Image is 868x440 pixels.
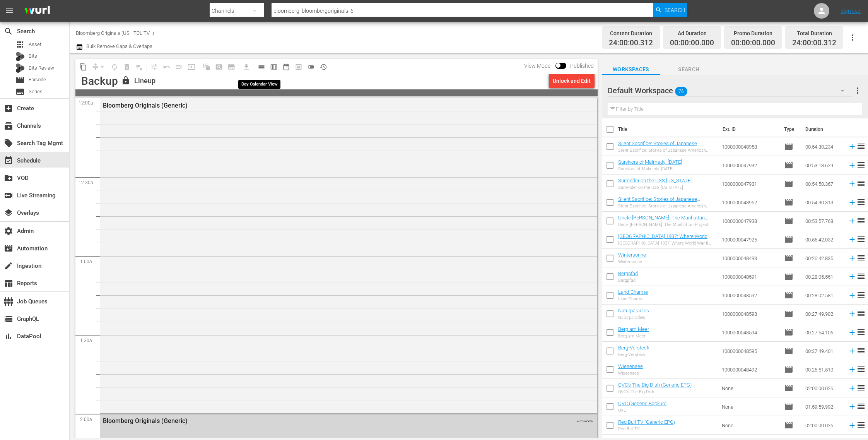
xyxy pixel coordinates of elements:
svg: Add to Schedule [848,198,856,207]
div: Uncle [PERSON_NAME]: The Manhattan Project and Beyond [618,222,716,227]
span: date_range_outlined [282,63,290,71]
span: more_vert [853,86,862,95]
div: Land-Charme [618,296,648,301]
span: Download as CSV [238,59,253,74]
td: 00:28:02.581 [802,286,845,305]
td: 00:26:42.835 [802,249,845,267]
div: Bits [15,52,25,61]
td: 00:28:05.551 [802,267,845,286]
span: Toggle to switch from Published to Draft view. [555,63,561,68]
td: None [719,379,781,397]
span: Fill episodes with ad slates [173,61,185,73]
div: QVC's The Big Dish [618,389,692,394]
a: Bergpfad [618,271,638,276]
td: 1000000048952 [719,193,781,212]
div: Default Workspace [608,80,852,101]
span: Episode [784,216,793,226]
span: Episode [784,309,793,318]
svg: Add to Schedule [848,291,856,300]
td: 00:53:57.768 [802,212,845,230]
span: Search Tag Mgmt [4,139,13,148]
span: history_outlined [320,63,327,71]
span: Bits [29,52,37,60]
div: Ad Duration [670,28,714,39]
svg: Add to Schedule [848,421,856,430]
span: Asset [29,41,41,48]
span: 24:00:00.312 [609,39,653,48]
span: reorder [856,402,866,411]
svg: Add to Schedule [848,254,856,262]
span: Episode [784,179,793,188]
span: Episode [784,421,793,430]
span: GraphQL [4,314,13,324]
span: Admin [4,226,13,236]
td: 1000000048594 [719,323,781,342]
div: Wintersonne [618,259,646,264]
span: Workspaces [602,65,660,74]
span: reorder [856,235,866,244]
td: 00:27:54.106 [802,323,845,342]
td: 00:54:50.367 [802,175,845,193]
span: AUTO-LOOPED [577,416,593,423]
span: reorder [856,160,866,169]
div: Surrender on the USS [US_STATE] [618,185,692,190]
td: 1000000047925 [719,230,781,249]
td: 1000000048492 [719,360,781,379]
span: Episode [784,235,793,244]
a: Survivors of Malmedy: [DATE] [618,159,682,165]
svg: Add to Schedule [848,328,856,337]
span: Search [665,3,685,17]
span: Ingestion [4,261,13,271]
span: Episode [784,346,793,356]
td: 02:00:00.026 [802,379,845,397]
td: 1000000048593 [719,305,781,323]
div: Berg-Versteck [618,352,649,357]
span: Asset [15,40,25,49]
span: Episode [784,291,793,300]
a: Land-Charme [618,289,648,295]
span: Episode [15,75,25,85]
span: Create Series Block [225,61,238,73]
td: 00:27:49.401 [802,342,845,360]
div: Bergpfad [618,278,638,283]
span: Reports [4,279,13,288]
span: Revert to Primary Episode [161,61,173,73]
span: Episode [784,253,793,263]
span: Bits Review [29,64,54,72]
a: Uncle [PERSON_NAME]: The Manhattan Project and Beyond [618,215,708,226]
span: reorder [856,290,866,300]
td: 00:27:49.902 [802,305,845,323]
span: Episode [784,161,793,170]
td: 00:54:30.313 [802,193,845,212]
div: Survivors of Malmedy: [DATE] [618,166,682,171]
svg: Add to Schedule [848,347,856,355]
td: 02:00:00.026 [802,416,845,435]
svg: Add to Schedule [848,235,856,244]
div: Berg am Meer [618,334,649,339]
div: Bloomberg Originals (Generic) [103,417,552,425]
div: Silent Sacrifice: Stories of Japanese American Incarceration - Part 2 [618,148,716,153]
div: [GEOGRAPHIC_DATA] 1937: Where World War II Began [618,241,716,246]
span: Clear Lineup [133,61,145,73]
td: 00:54:30.234 [802,137,845,156]
span: Episode [784,365,793,374]
span: Episode [784,198,793,207]
span: Episode [784,142,793,151]
span: Channels [4,121,13,130]
div: Lineup [134,77,155,85]
span: View Backup [292,61,305,73]
span: Search [660,65,718,74]
span: Episode [29,76,46,84]
span: reorder [856,179,866,188]
button: Unlock and Edit [549,74,595,88]
svg: Add to Schedule [848,402,856,411]
div: Total Duration [792,28,836,39]
span: toggle_off [307,63,315,71]
span: reorder [856,309,866,318]
span: Create [4,104,13,113]
td: 00:26:51.510 [802,360,845,379]
div: Unlock and Edit [553,74,591,88]
span: reorder [856,327,866,337]
svg: Add to Schedule [848,272,856,281]
span: reorder [856,272,866,281]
